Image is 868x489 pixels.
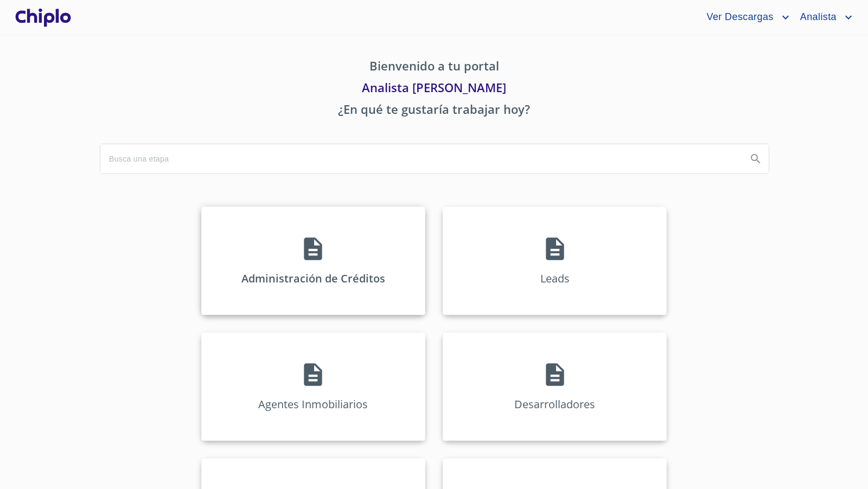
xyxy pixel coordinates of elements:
[698,9,792,26] button: account of current user
[514,397,595,411] p: Desarrolladores
[100,79,768,100] p: Analista [PERSON_NAME]
[792,9,842,26] span: Analista
[100,144,738,173] input: search
[743,146,769,172] button: Search
[241,271,385,286] p: Administración de Créditos
[698,9,778,26] span: Ver Descargas
[258,397,368,411] p: Agentes Inmobiliarios
[540,271,570,286] p: Leads
[792,9,855,26] button: account of current user
[100,100,768,122] p: ¿En qué te gustaría trabajar hoy?
[100,57,768,79] p: Bienvenido a tu portal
